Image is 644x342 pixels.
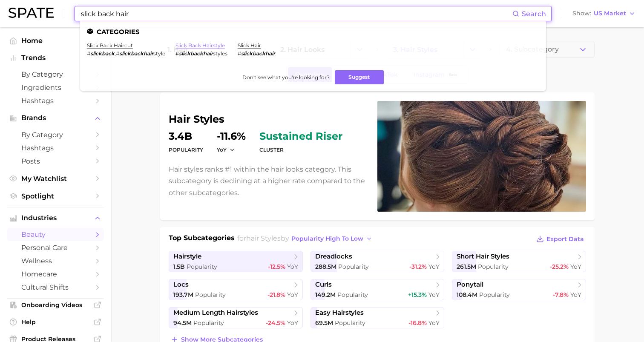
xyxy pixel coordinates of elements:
p: Hair styles ranks #1 within the hair looks category. This subcategory is declining at a higher ra... [169,164,367,198]
span: Popularity [337,291,368,299]
em: slickbackhair [179,50,213,57]
a: dreadlocks288.5m Popularity-31.2% YoY [310,251,445,272]
span: curls [315,281,332,289]
span: US Market [594,11,626,16]
a: slick back haircut [87,42,133,49]
span: popularity high to low [291,235,363,242]
a: Posts [7,155,104,168]
h1: Top Subcategories [169,233,235,246]
span: Popularity [187,263,217,270]
span: Search [522,10,546,18]
span: Export Data [546,236,584,243]
span: hairstyle [173,253,201,261]
input: Search here for a brand, industry, or ingredient [80,6,512,21]
a: hairstyle1.5b Popularity-12.5% YoY [169,251,303,272]
a: slick back hairstyle [175,42,225,49]
a: Onboarding Videos [7,299,104,311]
span: Industries [21,214,89,222]
span: YoY [428,263,440,270]
span: easy hairstyles [315,309,364,317]
span: -24.5% [266,319,285,327]
span: -7.8% [553,291,569,299]
span: Popularity [193,319,224,327]
button: YoY [217,146,235,153]
dt: cluster [259,145,342,155]
span: YoY [428,319,440,327]
a: cultural shifts [7,281,104,294]
a: Help [7,316,104,328]
span: Popularity [478,263,509,270]
span: 288.5m [315,263,336,270]
span: Hashtags [21,144,89,152]
span: 261.5m [457,263,476,270]
a: locs193.7m Popularity-21.8% YoY [169,279,303,300]
span: -16.8% [408,319,427,327]
a: curls149.2m Popularity+15.3% YoY [310,279,445,300]
span: YoY [287,319,298,327]
h1: hair styles [169,114,367,124]
span: Spotlight [21,192,89,200]
dd: 3.4b [169,131,203,141]
a: slick hair [238,42,261,49]
em: slickbackhair [119,50,153,57]
span: # [175,50,179,57]
span: Show [572,11,591,16]
span: Brands [21,114,89,122]
span: Ingredients [21,83,89,92]
span: homecare [21,270,89,278]
span: Popularity [335,319,365,327]
span: # [87,50,90,57]
span: medium length hairstyles [173,309,258,317]
a: Ingredients [7,81,104,94]
a: by Category [7,68,104,81]
li: Categories [87,28,539,35]
span: by Category [21,70,89,78]
em: slickbackhair [241,50,275,57]
button: ShowUS Market [570,8,638,19]
span: # [238,50,241,57]
button: Export Data [534,233,586,245]
button: popularity high to low [289,233,375,244]
span: locs [173,281,189,289]
span: 149.2m [315,291,336,299]
span: Posts [21,157,89,165]
span: cultural shifts [21,283,89,291]
span: YoY [570,263,581,270]
span: Popularity [479,291,510,299]
button: Industries [7,212,104,224]
span: -12.5% [268,263,285,270]
span: Popularity [338,263,369,270]
span: for by [237,234,375,242]
a: ponytail108.4m Popularity-7.8% YoY [452,279,586,300]
dd: -11.6% [217,131,246,141]
span: Help [21,318,89,326]
span: wellness [21,257,89,265]
a: short hair styles261.5m Popularity-25.2% YoY [452,251,586,272]
button: Brands [7,112,104,124]
a: Hashtags [7,94,104,107]
a: wellness [7,254,104,267]
a: Spotlight [7,190,104,203]
span: 108.4m [457,291,477,299]
span: short hair styles [457,253,509,261]
button: 4. Subcategory [499,41,595,58]
a: beauty [7,228,104,241]
span: by Category [21,131,89,139]
span: YoY [217,146,227,153]
span: ponytail [457,281,483,289]
a: My Watchlist [7,172,104,185]
span: Hashtags [21,97,89,105]
span: beauty [21,230,89,239]
a: Home [7,34,104,47]
a: homecare [7,267,104,281]
span: 94.5m [173,319,192,327]
span: dreadlocks [315,253,352,261]
dt: Popularity [169,145,203,155]
span: YoY [287,263,298,270]
span: Trends [21,54,89,62]
span: -31.2% [409,263,427,270]
a: personal care [7,241,104,254]
span: 1.5b [173,263,185,270]
span: Popularity [195,291,226,299]
img: SPATE [9,8,54,18]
